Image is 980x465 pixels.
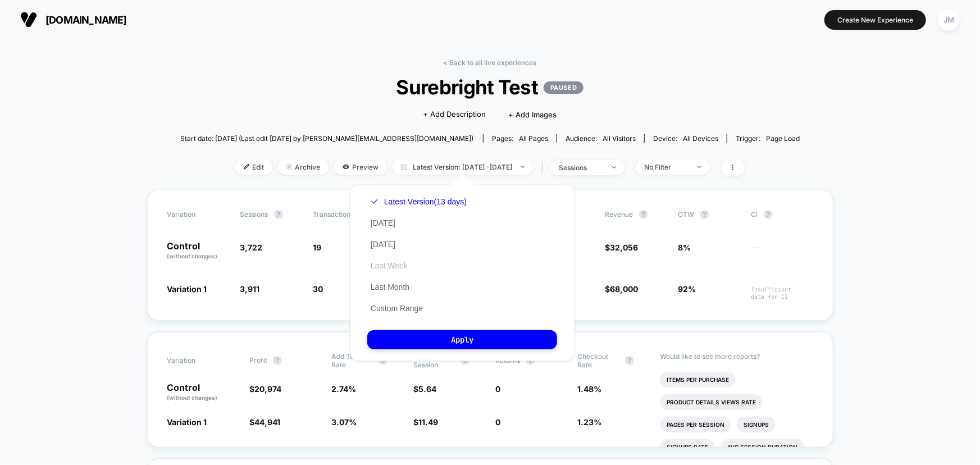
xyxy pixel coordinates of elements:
span: 44,941 [254,417,280,427]
img: end [521,166,525,168]
span: 5.64 [418,384,436,394]
div: JM [938,9,960,31]
span: 68,000 [610,284,639,294]
span: 8% [678,243,691,252]
span: Revenue [605,210,633,218]
span: $ [605,243,639,252]
button: ? [273,356,282,365]
p: PAUSED [544,81,584,94]
span: Sessions [240,210,268,218]
span: all pages [519,134,548,143]
button: ? [274,210,283,219]
span: $ [605,284,639,294]
div: Trigger: [736,134,800,143]
span: Variation 1 [167,284,207,294]
span: Page Load [766,134,800,143]
li: Product Details Views Rate [660,394,763,410]
button: ? [625,356,634,365]
span: $ [249,384,281,394]
div: sessions [559,163,604,172]
span: (without changes) [167,253,218,259]
span: + Add Images [509,110,557,119]
button: Last Week [367,261,411,271]
li: Pages Per Session [660,417,731,432]
button: [DATE] [367,218,399,228]
span: Checkout Rate [578,352,619,369]
div: No Filter [644,163,689,171]
img: calendar [401,164,407,170]
button: [DOMAIN_NAME] [17,11,130,29]
button: [DATE] [367,239,399,249]
span: 2.74 % [331,384,356,394]
button: Last Month [367,282,413,292]
span: $ [413,417,438,427]
div: Audience: [566,134,636,143]
button: Latest Version(13 days) [367,197,470,207]
img: Visually logo [20,11,37,28]
span: Variation 1 [167,417,207,427]
li: Items Per Purchase [660,372,736,388]
button: JM [935,8,963,31]
span: Start date: [DATE] (Last edit [DATE] by [PERSON_NAME][EMAIL_ADDRESS][DOMAIN_NAME]) [180,134,473,143]
span: Variation [167,352,229,369]
span: $ [249,417,280,427]
span: Archive [278,159,329,175]
span: 30 [313,284,323,294]
span: Insufficient data for CI [751,286,813,300]
span: Profit [249,356,267,364]
span: Add To Cart Rate [331,352,373,369]
span: 32,056 [610,243,639,252]
span: CI [751,210,813,219]
span: 19 [313,243,322,252]
span: 1.23 % [578,417,602,427]
span: 92% [678,284,696,294]
span: | [539,159,550,176]
span: [DOMAIN_NAME] [45,14,127,26]
img: end [698,166,701,168]
span: 0 [496,384,501,394]
li: Signups Rate [660,439,715,455]
button: Apply [367,330,557,349]
span: All Visitors [603,134,636,143]
span: Preview [334,159,387,175]
span: 3,722 [240,243,263,252]
span: 1.48 % [578,384,602,394]
p: Would like to see more reports? [660,352,813,361]
span: 20,974 [254,384,281,394]
span: Latest Version: [DATE] - [DATE] [393,159,533,175]
span: 0 [496,417,501,427]
a: < Back to all live experiences [444,58,537,67]
span: 3,911 [240,284,260,294]
span: OTW [678,210,740,219]
span: Transactions [313,210,354,218]
img: end [286,164,292,170]
span: + Add Description [423,109,486,120]
button: ? [639,210,648,219]
p: Control [167,383,238,402]
span: --- [751,244,813,261]
span: (without changes) [167,394,218,401]
p: Control [167,241,229,261]
button: ? [764,210,773,219]
button: Create New Experience [824,10,926,30]
span: Device: [644,134,727,143]
li: Signups [737,417,776,432]
span: 11.49 [418,417,438,427]
span: all devices [683,134,718,143]
span: Surebright Test [211,75,769,99]
span: $ [413,384,436,394]
img: end [612,166,616,168]
span: 3.07 % [331,417,357,427]
button: Custom Range [367,303,426,313]
span: Variation [167,210,229,219]
li: Avg Session Duration [721,439,804,455]
button: ? [700,210,709,219]
div: Pages: [492,134,548,143]
img: edit [244,164,249,170]
span: Edit [235,159,272,175]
